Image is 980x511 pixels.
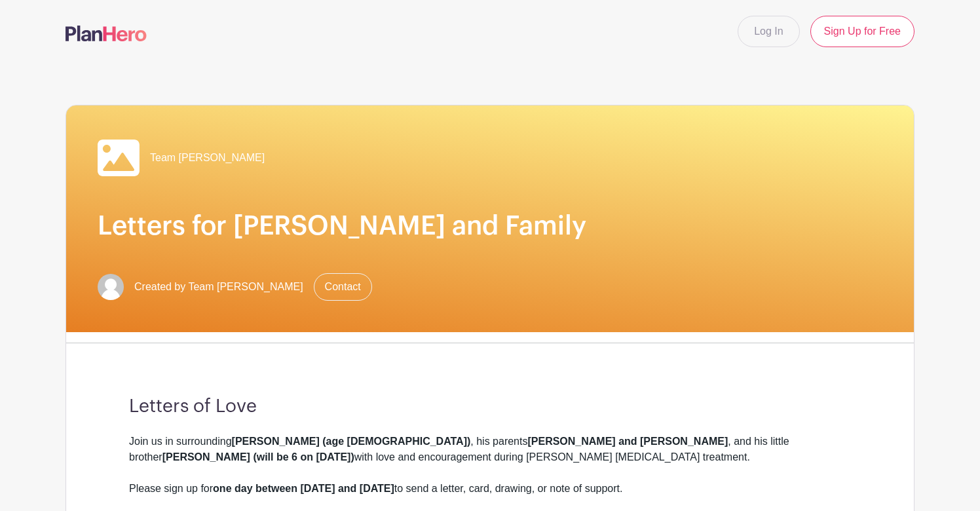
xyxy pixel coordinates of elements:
[134,279,303,295] span: Created by Team [PERSON_NAME]
[129,396,851,418] h3: Letters of Love
[810,16,914,47] a: Sign Up for Free
[129,434,851,481] div: Join us in surrounding , his parents , and his little brother with love and encouragement during ...
[66,26,147,41] img: logo-507f7623f17ff9eddc593b1ce0a138ce2505c220e1c5a4e2b4648c50719b7d32.svg
[98,274,124,300] img: default-ce2991bfa6775e67f084385cd625a349d9dcbb7a52a09fb2fda1e96e2d18dcdb.png
[98,210,882,242] h1: Letters for [PERSON_NAME] and Family
[150,150,265,166] span: Team [PERSON_NAME]
[527,436,728,447] strong: [PERSON_NAME] and [PERSON_NAME]
[314,273,372,301] a: Contact
[738,16,799,47] a: Log In
[232,436,471,447] strong: [PERSON_NAME] (age [DEMOGRAPHIC_DATA])
[213,483,394,494] strong: one day between [DATE] and [DATE]
[162,451,354,463] strong: [PERSON_NAME] (will be 6 on [DATE])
